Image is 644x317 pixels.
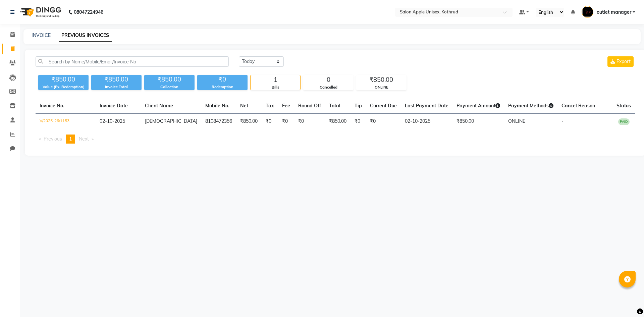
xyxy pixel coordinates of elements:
span: Fee [282,103,290,109]
span: Next [79,136,89,142]
div: Invoice Total [91,84,142,90]
span: Total [329,103,340,109]
b: 08047224946 [74,3,103,21]
img: logo [17,3,63,21]
td: 02-10-2025 [401,114,452,129]
span: Invoice Date [100,103,128,109]
span: Tip [355,103,362,109]
span: ONLINE [508,118,525,124]
div: 0 [304,75,353,85]
span: Current Due [370,103,397,109]
td: ₹0 [278,114,294,129]
img: outlet manager [582,6,593,18]
div: ₹850.00 [144,75,195,84]
div: ₹850.00 [91,75,142,84]
td: ₹850.00 [325,114,351,129]
div: ₹850.00 [38,75,89,84]
div: Collection [144,84,195,90]
td: ₹850.00 [452,114,504,129]
div: 1 [251,75,300,85]
div: Value (Ex. Redemption) [38,84,89,90]
span: Payment Amount [457,103,500,109]
span: Cancel Reason [561,103,595,109]
div: Redemption [197,84,248,90]
span: Mobile No. [205,103,229,109]
div: ONLINE [357,85,406,90]
span: Invoice No. [40,103,64,109]
div: ₹850.00 [357,75,406,85]
span: Export [616,58,631,64]
span: 02-10-2025 [100,118,125,124]
td: 8108472356 [201,114,236,129]
td: ₹0 [366,114,401,129]
nav: Pagination [36,135,635,144]
div: Cancelled [304,85,353,90]
span: Tax [266,103,274,109]
button: Export [607,56,634,67]
span: outlet manager [597,9,631,16]
span: PAID [618,118,630,125]
span: Payment Methods [508,103,553,109]
span: Round Off [298,103,321,109]
td: ₹850.00 [236,114,262,129]
span: Status [616,103,631,109]
td: V/2025-26/1153 [36,114,96,129]
span: Net [240,103,248,109]
div: ₹0 [197,75,248,84]
td: ₹0 [351,114,366,129]
div: Bills [251,85,300,90]
input: Search by Name/Mobile/Email/Invoice No [36,56,229,67]
a: INVOICE [32,32,51,38]
iframe: chat widget [616,290,637,310]
span: Client Name [145,103,173,109]
span: Previous [44,136,62,142]
span: 1 [69,136,72,142]
a: PREVIOUS INVOICES [59,30,112,42]
span: [DEMOGRAPHIC_DATA] [145,118,197,124]
span: Last Payment Date [405,103,448,109]
td: ₹0 [294,114,325,129]
span: - [561,118,563,124]
td: ₹0 [262,114,278,129]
